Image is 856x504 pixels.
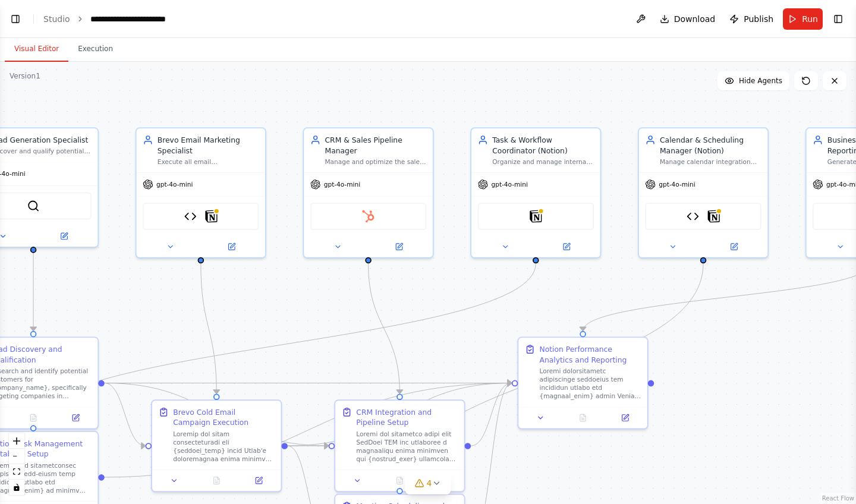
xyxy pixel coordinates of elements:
button: Open in side panel [241,474,276,487]
div: Brevo Email Marketing Specialist [158,135,259,156]
button: Hide Agents [717,71,789,90]
g: Edge from 8132e75a-96f4-4eb3-ae1c-44181dd45d2b to 35b02ef7-d7fa-49e3-bd75-cc838755e14c [395,263,709,488]
button: Open in side panel [424,474,460,487]
button: Visual Editor [5,37,68,62]
button: Run [783,8,823,30]
div: Manage calendar integration and scheduling automation for {company_name} using custom calendar to... [660,157,761,166]
img: Notion [530,210,542,222]
a: Studio [43,14,70,24]
button: No output available [561,411,605,424]
g: Edge from 6564e06e-3fce-41d7-bd3f-d1af1f4e34ea to f8c14342-274a-471a-aa64-9ddb5b2c21a5 [471,378,512,451]
img: SerperDevTool [27,200,40,212]
div: Loremi dol sitametco adipi elit SedDoei TEM inc utlaboree d magnaaliqu enima minimven qui {nostru... [356,430,458,463]
span: Run [802,13,818,25]
span: gpt-4o-mini [324,180,360,188]
g: Edge from 590f7c7a-b7bc-43d6-90e7-bb55fe70baca to f8c14342-274a-471a-aa64-9ddb5b2c21a5 [105,378,512,483]
div: CRM Integration and Pipeline Setup [356,407,458,428]
button: zoom in [9,433,24,449]
div: Brevo Cold Email Campaign Execution [173,407,275,428]
div: Version 1 [10,71,40,81]
div: Calendar & Scheduling Manager (Notion) [660,135,761,156]
span: gpt-4o-mini [491,180,527,188]
div: Brevo Email Marketing SpecialistExecute all email communications for {company_name} via Brevo's p... [136,127,266,258]
g: Edge from a29b498e-dd66-4767-a841-45ccde4e518b to 6564e06e-3fce-41d7-bd3f-d1af1f4e34ea [363,263,405,393]
button: Open in side panel [58,411,93,424]
div: Execute all email communications for {company_name} via Brevo's professional email service, inclu... [158,157,259,166]
button: Open in side panel [202,241,261,253]
button: No output available [194,474,239,487]
button: Open in side panel [607,411,643,424]
nav: breadcrumb [43,13,193,25]
div: Task & Workflow Coordinator (Notion)Organize and manage internal tasks, deadlines, and workflows ... [470,127,601,258]
span: gpt-4o-mini [156,180,193,188]
span: gpt-4o-mini [659,180,695,188]
div: Notion Performance Analytics and Reporting [539,344,641,365]
button: zoom out [9,449,24,464]
button: Open in side panel [369,241,428,253]
button: No output available [377,474,422,487]
button: Show right sidebar [830,11,846,27]
g: Edge from 0d69c8ce-ffcb-4cb1-a312-a9cf27e78b73 to ef9755a3-831e-446b-8cde-abf7e5aed2a7 [196,263,222,393]
img: HubSpot [362,210,374,222]
button: toggle interactivity [9,480,24,495]
button: Show left sidebar [7,11,24,27]
g: Edge from 7bb859f9-44a8-42c5-be64-356361460d93 to ef9755a3-831e-446b-8cde-abf7e5aed2a7 [105,378,146,451]
g: Edge from ed327f63-0692-43ac-80f4-fb2932027997 to 590f7c7a-b7bc-43d6-90e7-bb55fe70baca [28,263,541,425]
span: Hide Agents [739,76,782,86]
div: CRM Integration and Pipeline SetupLoremi dol sitametco adipi elit SedDoei TEM inc utlaboree d mag... [334,399,465,492]
div: Loremi dolorsitametc adipiscinge seddoeius tem incididun utlabo etd {magnaal_enim} admin Veniam q... [539,367,641,401]
button: Publish [725,8,778,30]
button: Open in side panel [34,230,93,242]
span: 4 [427,477,432,489]
div: Loremip dol sitam consecteturadi eli {seddoei_temp} incid Utlab'e doloremagnaa enima minimve quis... [173,430,275,463]
button: No output available [11,411,56,424]
div: CRM & Sales Pipeline Manager [325,135,426,156]
div: Task & Workflow Coordinator (Notion) [492,135,594,156]
g: Edge from ef9755a3-831e-446b-8cde-abf7e5aed2a7 to 6564e06e-3fce-41d7-bd3f-d1af1f4e34ea [288,440,329,451]
div: Brevo Cold Email Campaign ExecutionLoremip dol sitam consecteturadi eli {seddoei_temp} incid Utla... [151,399,282,492]
g: Edge from ef9755a3-831e-446b-8cde-abf7e5aed2a7 to f8c14342-274a-471a-aa64-9ddb5b2c21a5 [288,378,512,451]
button: Open in side panel [704,241,763,253]
div: Manage and optimize the sales pipeline for {company_name} using HubSpot CRM. Track lead interacti... [325,157,426,166]
img: Notion [707,210,720,222]
div: Notion Performance Analytics and ReportingLoremi dolorsitametc adipiscinge seddoeius tem incididu... [517,337,648,430]
button: 4 [405,472,451,494]
button: Open in side panel [537,241,596,253]
img: Brevo Email Sender [184,210,197,222]
g: Edge from 4bff2acd-3263-4c4d-bb4e-6b3bdb0a1f8d to 7bb859f9-44a8-42c5-be64-356361460d93 [28,253,39,331]
div: CRM & Sales Pipeline ManagerManage and optimize the sales pipeline for {company_name} using HubSp... [303,127,434,258]
button: Download [655,8,720,30]
a: React Flow attribution [822,495,854,502]
button: Execution [68,37,122,62]
div: Calendar & Scheduling Manager (Notion)Manage calendar integration and scheduling automation for {... [638,127,769,258]
img: Notion [205,210,218,222]
img: Simple Calendar Manager [687,210,699,222]
g: Edge from 7bb859f9-44a8-42c5-be64-356361460d93 to f8c14342-274a-471a-aa64-9ddb5b2c21a5 [105,378,512,389]
span: Download [674,13,716,25]
button: fit view [9,464,24,480]
div: Organize and manage internal tasks, deadlines, and workflows for {company_name} using Notion data... [492,157,594,166]
span: Publish [744,13,773,25]
div: React Flow controls [9,433,24,495]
